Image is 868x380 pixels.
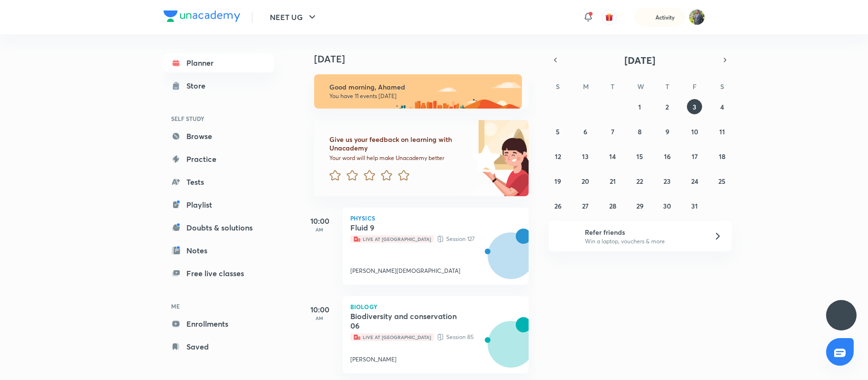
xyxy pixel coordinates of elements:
[350,235,434,243] span: Live at [GEOGRAPHIC_DATA]
[163,264,274,283] a: Free live classes
[550,149,565,164] button: October 12, 2025
[582,152,589,161] abbr: October 13, 2025
[692,152,698,161] abbr: October 17, 2025
[611,82,614,91] abbr: Tuesday
[720,82,724,91] abbr: Saturday
[329,83,513,91] h6: Good morning, Ahamed
[301,304,339,315] h5: 10:00
[163,10,240,24] a: Company Logo
[350,333,434,341] span: Live at [GEOGRAPHIC_DATA]
[691,127,698,136] abbr: October 10, 2025
[314,74,522,109] img: morning
[632,198,647,213] button: October 29, 2025
[163,314,274,333] a: Enrollments
[163,195,274,214] a: Playlist
[663,201,671,210] abbr: October 30, 2025
[582,177,589,186] abbr: October 20, 2025
[715,124,730,139] button: October 11, 2025
[660,198,675,213] button: October 30, 2025
[350,215,521,221] p: Physics
[636,177,643,186] abbr: October 22, 2025
[836,310,847,321] img: ttu
[664,177,671,186] abbr: October 23, 2025
[636,201,643,210] abbr: October 29, 2025
[602,10,617,25] button: avatar
[660,124,675,139] button: October 9, 2025
[582,201,589,210] abbr: October 27, 2025
[632,124,647,139] button: October 8, 2025
[264,8,324,27] button: NEET UG
[719,127,725,136] abbr: October 11, 2025
[350,311,469,330] h5: Biodiversity and conservation 06
[632,149,647,164] button: October 15, 2025
[687,149,702,164] button: October 17, 2025
[439,120,529,196] img: feedback_image
[583,82,589,91] abbr: Monday
[637,82,644,91] abbr: Wednesday
[664,152,671,161] abbr: October 16, 2025
[605,198,620,213] button: October 28, 2025
[550,124,565,139] button: October 5, 2025
[163,76,274,95] a: Store
[550,173,565,189] button: October 19, 2025
[644,11,653,23] img: activity
[715,173,730,189] button: October 25, 2025
[715,99,730,114] button: October 4, 2025
[632,99,647,114] button: October 1, 2025
[556,82,560,91] abbr: Sunday
[301,315,339,321] p: AM
[301,227,339,232] p: AM
[350,267,460,275] p: [PERSON_NAME][DEMOGRAPHIC_DATA]
[687,99,702,114] button: October 3, 2025
[556,227,575,246] img: referral
[605,13,613,21] img: avatar
[693,102,696,111] abbr: October 3, 2025
[163,298,274,314] h6: ME
[186,80,211,91] div: Store
[578,198,593,213] button: October 27, 2025
[636,152,643,161] abbr: October 15, 2025
[609,152,616,161] abbr: October 14, 2025
[687,198,702,213] button: October 31, 2025
[605,149,620,164] button: October 14, 2025
[665,127,669,136] abbr: October 9, 2025
[554,201,562,210] abbr: October 26, 2025
[605,173,620,189] button: October 21, 2025
[578,173,593,189] button: October 20, 2025
[719,152,725,161] abbr: October 18, 2025
[665,82,669,91] abbr: Thursday
[556,127,560,136] abbr: October 5, 2025
[350,332,500,342] p: Session 85
[660,99,675,114] button: October 2, 2025
[550,198,565,213] button: October 26, 2025
[689,9,705,25] img: Ahamed Ahamed
[301,215,339,227] h5: 10:00
[687,173,702,189] button: October 24, 2025
[583,127,587,136] abbr: October 6, 2025
[720,102,724,111] abbr: October 4, 2025
[715,149,730,164] button: October 18, 2025
[605,124,620,139] button: October 7, 2025
[638,102,641,111] abbr: October 1, 2025
[329,154,469,162] p: Your word will help make Unacademy better
[578,124,593,139] button: October 6, 2025
[163,218,274,237] a: Doubts & solutions
[632,173,647,189] button: October 22, 2025
[562,53,718,67] button: [DATE]
[163,110,274,127] h6: SELF STUDY
[554,177,561,186] abbr: October 19, 2025
[163,10,240,22] img: Company Logo
[163,150,274,169] a: Practice
[660,173,675,189] button: October 23, 2025
[555,152,561,161] abbr: October 12, 2025
[350,355,397,364] p: [PERSON_NAME]
[660,149,675,164] button: October 16, 2025
[163,127,274,146] a: Browse
[638,127,642,136] abbr: October 8, 2025
[610,177,616,186] abbr: October 21, 2025
[687,124,702,139] button: October 10, 2025
[609,201,616,210] abbr: October 28, 2025
[329,92,513,100] p: You have 11 events [DATE]
[163,337,274,356] a: Saved
[665,102,669,111] abbr: October 2, 2025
